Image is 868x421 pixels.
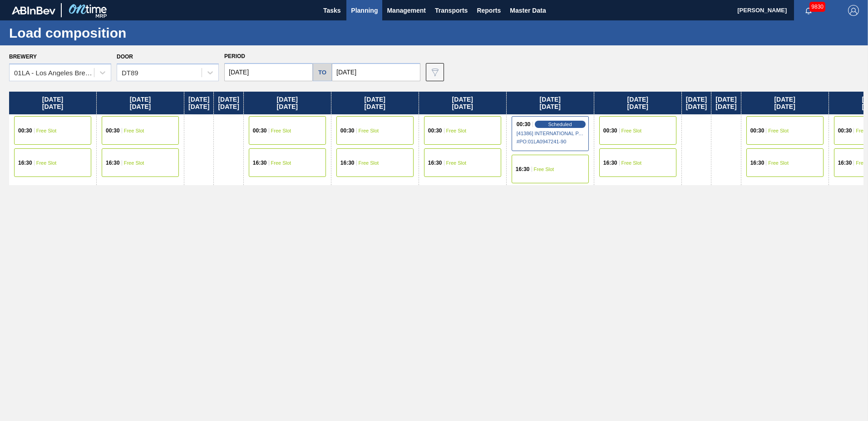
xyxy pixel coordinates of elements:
span: 16:30 [18,160,32,166]
span: [41386] INTERNATIONAL PAPER COMPANY - 0008219760 [517,131,585,136]
span: 16:30 [106,160,120,166]
span: 16:30 [838,160,852,166]
span: 00:30 [253,128,267,133]
span: Free Slot [271,128,291,133]
span: 16:30 [750,160,764,166]
div: [DATE] [DATE] [507,92,594,114]
span: Free Slot [534,166,554,172]
div: [DATE] [DATE] [331,92,419,114]
span: 16:30 [428,160,442,166]
span: 16:30 [253,160,267,166]
span: Tasks [322,5,342,16]
span: Free Slot [124,128,144,133]
span: 00:30 [18,128,32,133]
div: [DATE] [DATE] [214,92,243,114]
span: Free Slot [359,160,379,166]
span: 16:30 [516,166,530,172]
button: icon-filter-gray [426,63,444,81]
div: [DATE] [DATE] [594,92,681,114]
span: Free Slot [768,128,789,133]
span: Period [224,53,245,59]
span: Free Slot [768,160,789,166]
span: Master Data [510,5,546,16]
h1: Load composition [9,28,170,38]
button: Notifications [794,4,823,17]
span: Free Slot [124,160,144,166]
div: [DATE] [DATE] [741,92,829,114]
div: [DATE] [DATE] [244,92,331,114]
span: Management [387,5,426,16]
span: 16:30 [340,160,355,166]
h5: to [318,69,326,76]
span: # PO : 01LA0947241-90 [517,136,585,147]
span: 9830 [809,2,825,12]
span: 00:30 [750,128,764,133]
span: Free Slot [36,160,57,166]
span: Free Slot [36,128,57,133]
div: [DATE] [DATE] [682,92,711,114]
div: [DATE] [DATE] [97,92,184,114]
span: 00:30 [428,128,442,133]
div: 01LA - Los Angeles Brewery [14,69,95,77]
span: Free Slot [446,128,467,133]
span: 00:30 [838,128,852,133]
input: mm/dd/yyyy [332,63,420,81]
span: 00:30 [517,122,531,127]
img: Logout [848,5,859,16]
div: [DATE] [DATE] [711,92,740,114]
span: Free Slot [446,160,467,166]
span: 00:30 [106,128,120,133]
span: Free Slot [621,128,642,133]
input: mm/dd/yyyy [224,63,313,81]
span: Free Slot [271,160,291,166]
div: DT89 [122,69,138,77]
div: [DATE] [DATE] [184,92,213,114]
span: Reports [477,5,501,16]
span: 16:30 [603,160,617,166]
label: Brewery [9,54,37,60]
span: 00:30 [340,128,355,133]
div: [DATE] [DATE] [9,92,96,114]
span: Transports [435,5,468,16]
span: Planning [351,5,378,16]
span: Scheduled [548,122,572,127]
span: Free Slot [359,128,379,133]
label: Door [117,54,133,60]
span: 00:30 [603,128,617,133]
img: TNhmsLtSVTkK8tSr43FrP2fwEKptu5GPRR3wAAAABJRU5ErkJggg== [12,6,55,15]
img: icon-filter-gray [429,67,440,78]
span: Free Slot [621,160,642,166]
div: [DATE] [DATE] [419,92,506,114]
